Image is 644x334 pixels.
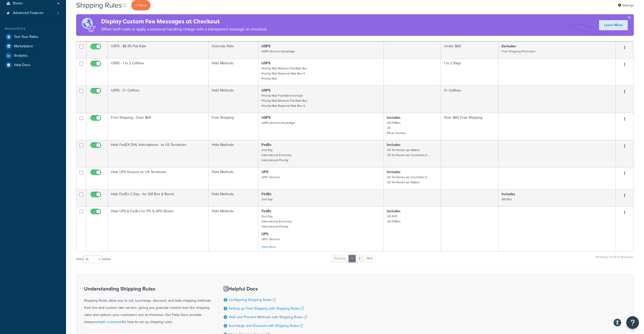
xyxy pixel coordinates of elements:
[108,206,209,251] td: Hide UPS & FedEx for PO & APO Boxes
[261,60,270,66] strong: USPS
[84,286,211,326] div: Shipping Rules allow you to set, surcharge, discount, and hide shipping methods from live and cus...
[101,26,268,33] p: Offset tariff costs or apply a seasonal handling charge with a transparent message at checkout.
[108,167,209,189] td: Hide UPS Ground on US Territories
[14,63,30,67] span: Help Docs
[599,20,628,30] a: Learn More
[57,11,59,15] span: 2
[261,93,307,108] small: Priority Mail Flat Rate Envelope Priority Mail Medium Flat Rate Box Priority Mail Regional Rate B...
[83,255,102,263] select: Showentries
[261,115,270,120] strong: USPS
[108,113,209,140] td: Free Shipping - Over $60
[261,208,271,214] strong: FedEx
[261,43,270,49] strong: USPS
[209,41,258,58] td: Override Rate
[261,245,276,249] a: View More
[387,115,401,120] strong: Includes
[209,206,258,251] td: Hide Methods
[387,208,401,214] strong: Includes
[108,140,209,167] td: Hide FedEX DHL International - to US Territories
[363,255,376,262] a: Next
[261,231,268,237] strong: UPS
[13,11,44,15] span: Advanced Features
[261,66,307,81] small: Priority Mail Medium Flat Rate Box Priority Mail Regional Rate Box A Priority Mail
[224,286,307,292] h3: Helpful Docs
[441,113,499,140] td: Over $60 Free Shipping
[14,54,28,58] span: Analytics
[441,58,499,86] td: 1 to 2 Bags
[387,148,429,157] small: US Territories (as States) US Territories (as Countries) 2...
[209,113,258,140] td: Free Shipping
[13,1,23,6] span: Boxes
[261,191,271,197] strong: FedEx
[76,0,122,10] h1: Shipping Rules
[209,167,258,189] td: Hide Methods
[387,120,406,135] small: US POBox US PR as Country
[441,86,499,113] td: 3+ Coffees
[261,169,268,175] strong: UPS
[229,297,276,302] a: Configuring Shipping Rules
[101,17,268,26] h4: Display Custom Fee Messages at Checkout
[14,35,38,39] span: Test Your Rates
[331,255,349,262] a: Previous
[108,58,209,86] td: USPS - 1 to 2 Coffees
[502,49,536,54] small: Free Shipping Promotion
[502,197,512,202] small: Gift Box
[387,169,401,175] strong: Includes
[261,142,271,147] strong: FedEx
[261,197,273,202] small: 2nd Day
[4,60,62,70] a: Help Docs
[229,306,304,311] a: Setting up Free Shipping with Shipping Rules
[4,51,62,60] a: Analytics
[355,255,364,262] a: 2
[84,286,211,292] h3: Understanding Shipping Rules
[502,43,516,49] strong: Excludes
[261,120,295,125] small: USPS Ground Advantage
[261,214,292,229] small: 2nd Day International Economy International Priority
[4,32,62,41] a: Test Your Rates
[4,8,62,18] a: Advanced Features 2
[229,314,307,320] a: Hide and Prevent Methods with Shipping Rules
[261,49,295,54] small: USPS Ground Advantage
[618,2,634,9] a: Settings
[108,189,209,206] td: Hide FedEx 2 Day - for Gift Box & Barrel
[108,86,209,113] td: USPS - 3+ Coffees
[209,86,258,113] td: Hide Methods
[76,14,101,36] img: duties-banner-06bc72dcb5fe05cb3f9472aba00be2ae8eb53ab6f0d8bb03d382ba314ac3c341.png
[209,140,258,167] td: Hide Methods
[14,44,33,49] span: Marketplace
[4,42,62,51] a: Marketplace
[261,237,279,241] small: UPS® Ground
[261,175,279,179] small: UPS® Ground
[4,8,62,18] li: Advanced Features
[387,142,401,147] strong: Includes
[92,319,122,325] a: example scenarios
[441,41,499,58] td: Under $60
[261,148,292,162] small: 2nd Day International Economy International Priority
[261,88,270,93] strong: USPS
[209,189,258,206] td: Hide Methods
[108,41,209,58] td: USPS - $6.95 Flat Rate
[229,323,303,328] a: Surcharge and Discount with Shipping Rules
[387,175,429,185] small: US Territories (as Countries) 2... US Territories (as States)
[348,255,356,262] a: 1
[596,254,634,265] div: Showing 1 to 10 of 19 entries
[4,27,62,31] div: Resources
[209,58,258,86] td: Hide Methods
[626,316,639,329] button: Open Resource Center
[387,214,401,224] small: US APO US POBox
[502,191,515,197] strong: Includes
[76,255,111,263] label: Show entries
